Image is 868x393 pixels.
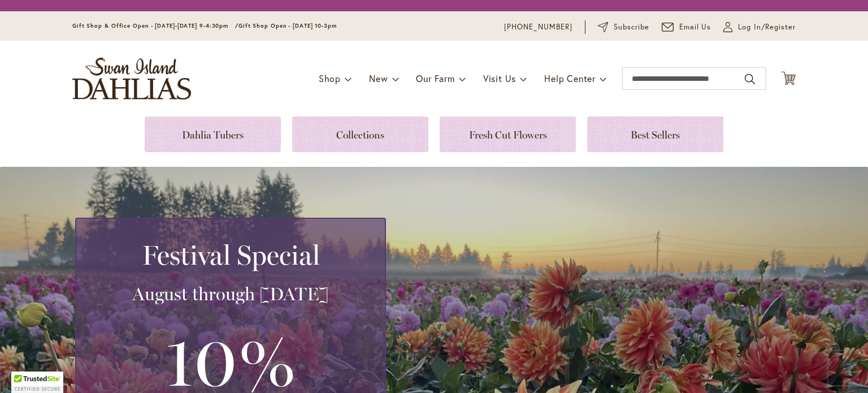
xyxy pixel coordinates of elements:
span: New [369,72,388,84]
span: Our Farm [416,72,454,84]
a: Subscribe [598,21,649,33]
span: Gift Shop & Office Open - [DATE]-[DATE] 9-4:30pm / [72,22,238,29]
span: Shop [319,72,341,84]
span: Email Us [679,21,711,33]
a: store logo [72,58,191,100]
span: Log In/Register [738,21,796,33]
h2: Festival Special [90,239,371,271]
span: Help Center [544,72,596,84]
span: Subscribe [614,21,649,33]
a: Log In/Register [723,21,796,33]
span: Visit Us [483,72,516,84]
a: Email Us [662,21,711,33]
h3: August through [DATE] [90,283,371,305]
a: [PHONE_NUMBER] [504,21,572,33]
button: Search [745,70,755,88]
span: Gift Shop Open - [DATE] 10-3pm [238,22,337,29]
